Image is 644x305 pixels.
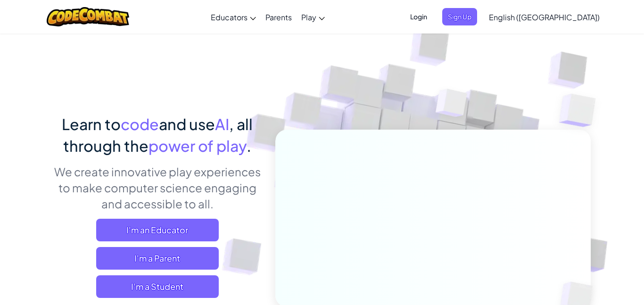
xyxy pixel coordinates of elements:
a: Parents [261,4,297,30]
span: Play [301,12,316,22]
a: I'm an Educator [96,219,219,241]
a: Play [297,4,330,30]
span: power of play [149,136,247,155]
img: CodeCombat logo [47,7,129,26]
span: code [121,115,159,133]
span: Learn to [62,115,121,133]
span: and use [159,115,215,133]
a: English ([GEOGRAPHIC_DATA]) [484,4,604,30]
button: I'm a Student [96,275,219,298]
p: We create innovative play experiences to make computer science engaging and accessible to all. [53,164,261,212]
span: Educators [211,12,248,22]
img: Overlap cubes [540,71,622,150]
button: Sign Up [442,8,477,25]
span: English ([GEOGRAPHIC_DATA]) [489,12,600,22]
span: . [247,136,251,155]
button: Login [405,8,433,25]
a: Educators [206,4,261,30]
a: I'm a Parent [96,247,219,270]
span: AI [215,115,229,133]
img: Overlap cubes [418,70,486,140]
